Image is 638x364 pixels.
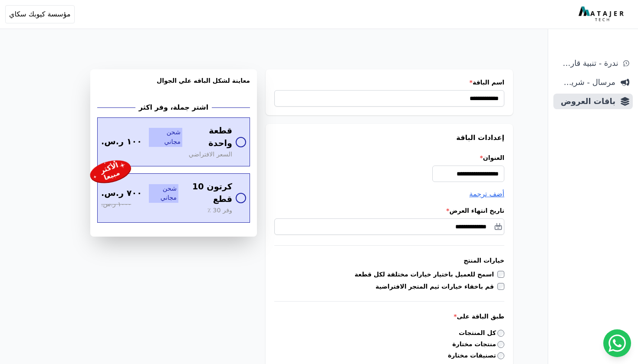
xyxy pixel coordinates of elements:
span: ٧٠٠ ر.س. [101,187,142,200]
span: ندرة - تنبية قارب علي النفاذ [557,57,618,69]
span: ١٠٠ ر.س. [101,136,142,148]
span: مؤسسة كيوبك سكاي [9,9,71,19]
img: MatajerTech Logo [579,6,626,22]
label: اسم الباقة [274,78,504,87]
button: مؤسسة كيوبك سكاي [5,5,75,23]
h3: إعدادات الباقة [274,133,504,143]
span: كرتون 10 قطع [182,181,232,206]
label: تاريخ انتهاء العرض [274,206,504,215]
label: قم باخفاء خيارات ثيم المتجر الافتراضية [375,282,497,291]
h3: معاينة لشكل الباقه علي الجوال [97,76,250,95]
span: قطعة واحدة [186,125,232,150]
label: كل المنتجات [459,328,504,338]
span: وفر 30 ٪ [207,206,232,215]
button: أضف ترجمة [469,189,504,199]
div: الأكثر مبيعا [98,161,124,183]
h3: خيارات المنتج [274,256,504,265]
label: اسمح للعميل باختيار خيارات مختلفة لكل قطعة [355,270,497,279]
label: تصنيفات مختارة [448,351,504,360]
span: أضف ترجمة [469,190,504,198]
span: شحن مجاني [149,128,182,146]
label: منتجات مختارة [452,340,504,349]
label: العنوان [274,153,504,162]
input: تصنيفات مختارة [497,352,504,359]
span: مرسال - شريط دعاية [557,76,615,88]
span: شحن مجاني [149,184,178,203]
h2: اشتر جملة، وفر اكثر [139,102,209,113]
span: باقات العروض [557,95,615,107]
input: منتجات مختارة [497,341,504,348]
label: طبق الباقة على [274,312,504,321]
span: السعر الافتراضي [189,150,232,159]
span: ١٠٠٠ ر.س. [101,200,131,209]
